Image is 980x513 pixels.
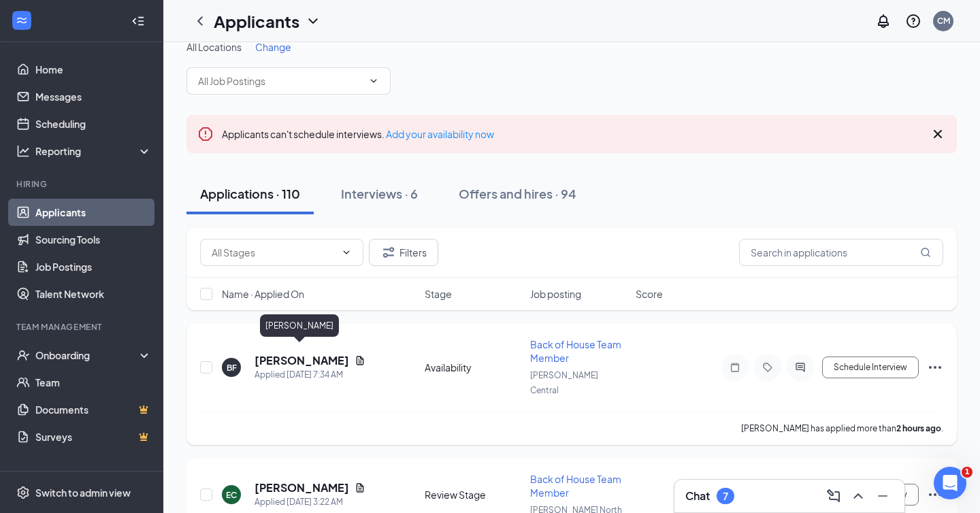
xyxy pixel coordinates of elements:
span: Back of House Team Member [530,473,621,499]
div: EC [226,489,237,501]
div: Applications · 110 [200,185,300,202]
span: Score [636,287,663,301]
div: Offers and hires · 94 [459,185,576,202]
svg: ChevronUp [850,488,866,504]
svg: Settings [16,486,30,499]
div: 7 [723,491,728,502]
div: Team Management [16,321,149,333]
span: Stage [425,287,452,301]
button: ComposeMessage [823,485,845,507]
input: All Job Postings [198,73,363,88]
svg: Cross [930,126,946,142]
a: Add your availability now [386,128,494,140]
div: Applied [DATE] 3:22 AM [255,495,365,509]
button: ChevronUp [847,485,869,507]
a: SurveysCrown [35,423,152,450]
h5: [PERSON_NAME] [255,480,349,495]
svg: ActiveChat [792,362,808,373]
svg: Notifications [875,13,892,29]
div: BF [227,362,237,374]
svg: ChevronLeft [192,13,208,29]
a: Team [35,369,152,396]
div: Availability [425,361,522,374]
b: 2 hours ago [896,423,941,433]
span: Applicants can't schedule interviews. [222,128,494,140]
svg: Analysis [16,144,30,158]
svg: Document [355,482,365,493]
svg: Error [197,126,214,142]
svg: Ellipses [927,486,943,503]
div: Hiring [16,178,149,190]
div: CM [937,15,950,27]
a: Home [35,56,152,83]
div: Applied [DATE] 7:34 AM [255,368,365,382]
div: Review Stage [425,488,522,501]
svg: MagnifyingGlass [920,247,931,258]
a: Job Postings [35,253,152,280]
p: [PERSON_NAME] has applied more than . [741,423,943,434]
svg: WorkstreamLogo [15,14,29,27]
a: Scheduling [35,110,152,137]
a: Applicants [35,199,152,226]
button: Schedule Interview [822,357,919,378]
button: Minimize [872,485,894,507]
span: Job posting [530,287,581,301]
span: [PERSON_NAME] Central [530,370,598,395]
h3: Chat [685,489,710,503]
svg: ChevronDown [341,247,352,258]
svg: Minimize [875,488,891,504]
svg: Collapse [131,14,145,28]
div: Interviews · 6 [341,185,418,202]
svg: Filter [380,244,397,261]
div: [PERSON_NAME] [260,314,339,337]
svg: QuestionInfo [905,13,921,29]
svg: ChevronDown [368,76,379,86]
a: Talent Network [35,280,152,308]
input: All Stages [212,245,336,260]
input: Search in applications [739,239,943,266]
a: Sourcing Tools [35,226,152,253]
span: Change [255,41,291,53]
div: Onboarding [35,348,140,362]
span: 1 [962,467,973,478]
span: All Locations [186,41,242,53]
div: Reporting [35,144,152,158]
button: Filter Filters [369,239,438,266]
a: DocumentsCrown [35,396,152,423]
svg: ComposeMessage [826,488,842,504]
svg: ChevronDown [305,13,321,29]
svg: UserCheck [16,348,30,362]
span: Name · Applied On [222,287,304,301]
span: Back of House Team Member [530,338,621,364]
svg: Note [727,362,743,373]
iframe: Intercom live chat [934,467,966,499]
h5: [PERSON_NAME] [255,353,349,368]
svg: Ellipses [927,359,943,376]
h1: Applicants [214,10,299,33]
a: Messages [35,83,152,110]
svg: Tag [759,362,776,373]
svg: Document [355,355,365,366]
div: Switch to admin view [35,486,131,499]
